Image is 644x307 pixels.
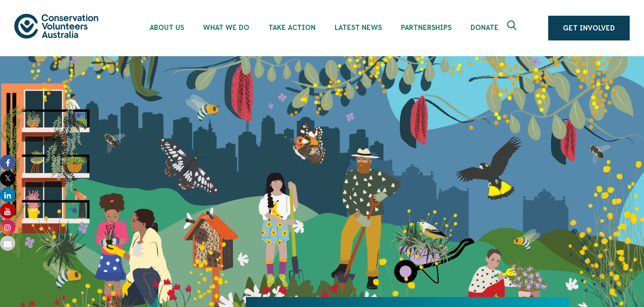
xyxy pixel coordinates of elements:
span: Partnerships [401,24,451,31]
span: What We Do [203,24,249,31]
span: Latest News [335,24,382,31]
span: Take Action [268,24,316,31]
img: logo.svg [14,14,98,38]
a: Get Involved [548,16,630,40]
span: Donate [470,24,499,31]
span: Expand search box [507,20,519,36]
span: About Us [150,24,184,31]
button: Expand search box Close search box [501,17,524,40]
